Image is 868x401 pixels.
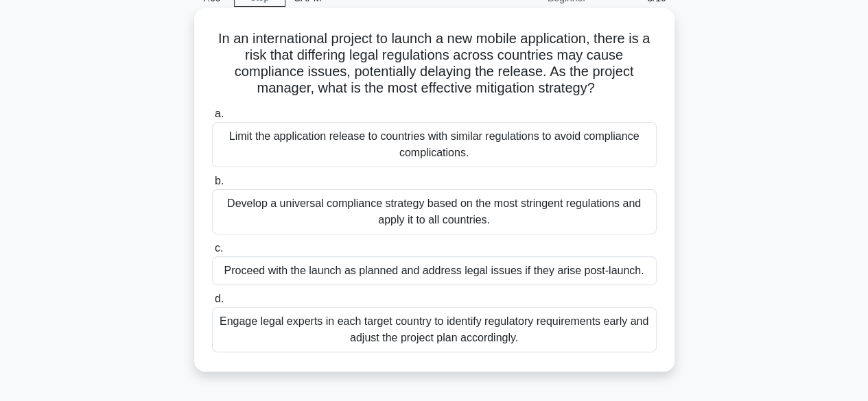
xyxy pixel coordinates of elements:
span: c. [215,242,223,254]
span: b. [215,175,224,186]
h5: In an international project to launch a new mobile application, there is a risk that differing le... [211,30,658,97]
span: d. [215,293,224,304]
div: Develop a universal compliance strategy based on the most stringent regulations and apply it to a... [212,189,657,234]
div: Proceed with the launch as planned and address legal issues if they arise post-launch. [212,256,657,285]
div: Engage legal experts in each target country to identify regulatory requirements early and adjust ... [212,307,657,352]
span: a. [215,108,224,119]
div: Limit the application release to countries with similar regulations to avoid compliance complicat... [212,122,657,167]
